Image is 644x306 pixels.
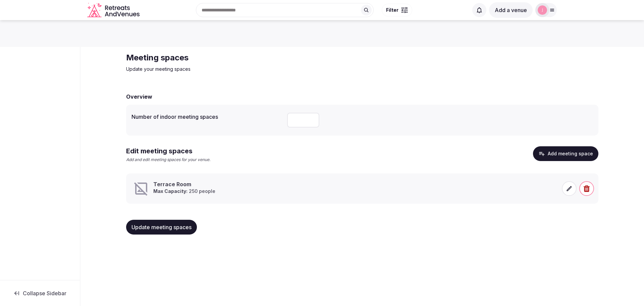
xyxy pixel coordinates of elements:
span: Update meeting spaces [131,224,192,231]
h3: Terrace Room [153,181,215,188]
p: Update your meeting spaces [126,66,352,72]
button: Add meeting space [533,146,598,161]
span: Filter [386,7,398,13]
a: Add a venue [489,7,533,13]
button: Update meeting spaces [126,220,197,235]
svg: Retreats and Venues company logo [87,3,141,18]
strong: Max Capacity: [153,188,187,194]
button: Collapse Sidebar [5,286,74,301]
label: Number of indoor meeting spaces [131,114,282,119]
img: jen-7867 [538,5,547,15]
p: 250 people [153,188,215,195]
p: Add and edit meeting spaces for your venue. [126,157,210,163]
span: Collapse Sidebar [23,290,66,297]
h2: Meeting spaces [126,52,352,63]
h2: Overview [126,93,152,101]
button: Filter [382,4,412,16]
a: Visit the homepage [87,3,141,18]
h2: Edit meeting spaces [126,146,210,156]
button: Add a venue [489,2,533,18]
